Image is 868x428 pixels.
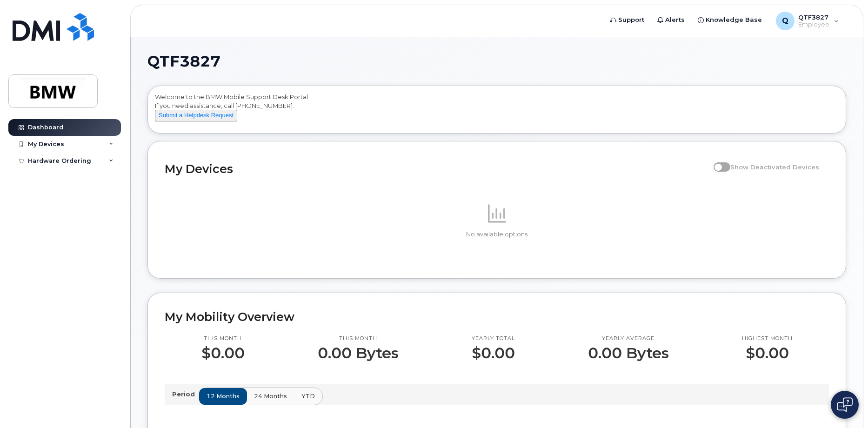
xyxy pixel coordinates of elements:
span: QTF3827 [147,54,220,68]
p: $0.00 [201,345,245,361]
p: Yearly total [472,335,515,342]
p: This month [318,335,399,342]
p: $0.00 [472,345,515,361]
span: YTD [301,392,315,401]
p: No available options [165,230,829,239]
div: Welcome to the BMW Mobile Support Desk Portal If you need assistance, call [PHONE_NUMBER]. [155,93,839,130]
p: This month [201,335,245,342]
input: Show Deactivated Devices [714,158,721,166]
span: 24 months [254,392,287,401]
p: $0.00 [742,345,793,361]
p: Highest month [742,335,793,342]
h2: My Devices [165,162,709,176]
p: 0.00 Bytes [318,345,399,361]
span: Show Deactivated Devices [730,163,819,171]
h2: My Mobility Overview [165,310,829,324]
p: Yearly average [588,335,669,342]
img: Open chat [837,397,853,412]
a: Submit a Helpdesk Request [155,111,237,119]
p: Period [172,390,199,399]
p: 0.00 Bytes [588,345,669,361]
button: Submit a Helpdesk Request [155,110,237,121]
